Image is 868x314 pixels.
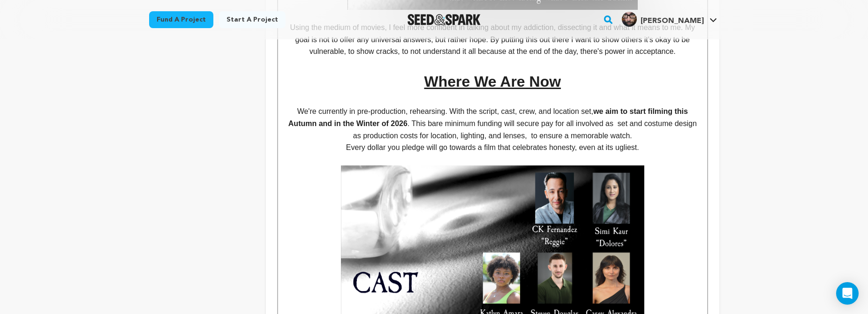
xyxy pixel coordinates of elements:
span: [PERSON_NAME] [641,17,704,25]
p: Every dollar you pledge will go towards a film that celebrates honesty, even at its ugliest. [285,142,700,154]
p: Using the medium of movies, I feel more confident in talking about my addiction, dissecting it an... [285,22,700,58]
u: Where We Are Now [424,73,561,90]
a: Robert K.'s Profile [620,10,719,27]
span: Robert K.'s Profile [620,10,719,30]
img: 0a23383cb42832b7.jpg [622,12,637,27]
div: Robert K.'s Profile [622,12,704,27]
a: Fund a project [149,11,213,28]
a: Start a project [219,11,286,28]
p: We're currently in pre-production, rehearsing. With the script, cast, crew, and location set, . T... [285,105,700,142]
img: Seed&Spark Logo Dark Mode [408,14,481,25]
a: Seed&Spark Homepage [408,14,481,25]
strong: we aim to start filming this Autumn and in the Winter of 2026 [288,107,690,127]
div: Open Intercom Messenger [836,282,859,305]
